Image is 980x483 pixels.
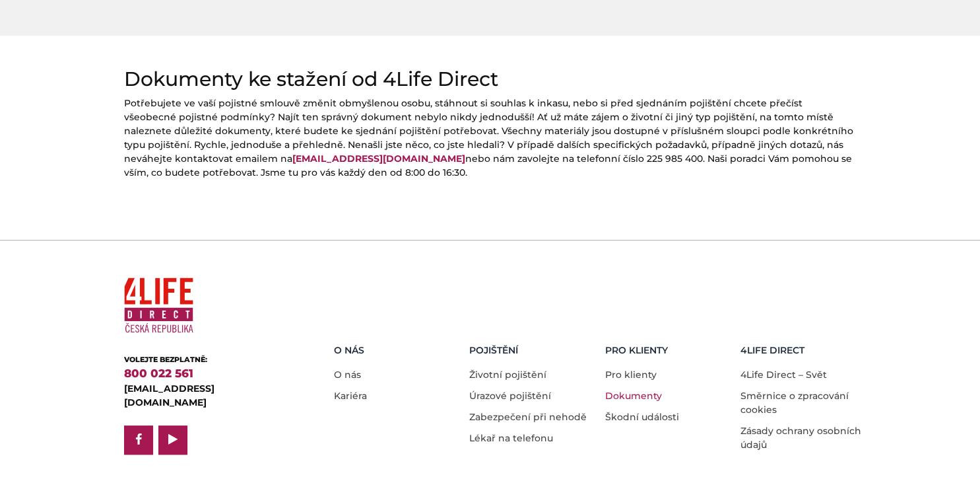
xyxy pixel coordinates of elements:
[334,345,460,356] h5: O nás
[740,345,866,356] h5: 4LIFE DIRECT
[124,96,857,180] p: Potřebujete ve vaší pojistné smlouvě změnit obmyšlenou osobu, stáhnout si souhlas k inkasu, nebo ...
[292,153,465,165] a: [EMAIL_ADDRESS][DOMAIN_NAME]
[605,390,662,402] a: Dokumenty
[469,369,546,381] a: Životní pojištění
[469,390,551,402] a: Úrazové pojištění
[124,272,193,339] img: 4Life Direct Česká republika logo
[740,369,827,381] a: 4Life Direct – Svět
[124,67,857,91] h2: Dokumenty ke stažení od 4Life Direct
[334,369,361,381] a: O nás
[605,411,679,423] a: Škodní události
[124,367,193,380] a: 800 022 561
[605,369,657,381] a: Pro klienty
[124,354,292,365] div: VOLEJTE BEZPLATNĚ:
[469,432,553,444] a: Lékař na telefonu
[740,390,849,416] a: Směrnice o zpracování cookies
[469,411,587,423] a: Zabezpečení při nehodě
[740,425,861,451] a: Zásady ochrany osobních údajů
[334,390,367,402] a: Kariéra
[605,345,731,356] h5: Pro Klienty
[469,345,595,356] h5: Pojištění
[124,383,214,408] a: [EMAIL_ADDRESS][DOMAIN_NAME]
